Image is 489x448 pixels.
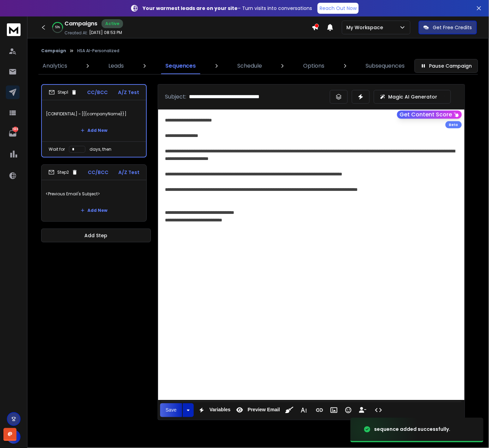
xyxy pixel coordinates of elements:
[313,403,326,417] button: Insert Link (Ctrl+K)
[38,58,71,74] a: Analytics
[246,407,281,413] span: Preview Email
[297,403,310,417] button: More Text
[237,62,262,70] p: Schedule
[362,58,409,74] a: Subsequences
[327,403,341,417] button: Insert Image (Ctrl+P)
[102,19,123,28] div: Active
[356,403,369,417] button: Insert Unsubscribe Link
[419,21,477,34] button: Get Free Credits
[6,127,20,140] a: 1536
[299,58,329,74] a: Options
[64,30,88,36] p: Created At:
[48,169,78,175] div: Step 2
[389,93,438,100] p: Magic AI Generator
[108,62,124,70] p: Leads
[374,426,451,433] div: sequence added successfully.
[55,25,60,30] p: 53 %
[7,23,21,36] img: logo
[372,403,385,417] button: Code View
[160,403,182,417] button: Save
[143,5,238,12] strong: Your warmest leads are on your site
[3,428,16,441] div: @
[342,403,355,417] button: Emoticons
[195,403,232,417] button: Variables
[445,121,462,128] div: Beta
[41,84,147,158] li: Step1CC/BCCA/Z Test[CONFIDENTIAL] ~ [{{companyName}}]Add NewWait fordays, then
[43,62,67,70] p: Analytics
[374,90,451,104] button: Magic AI Generator
[46,104,142,124] p: [CONFIDENTIAL] ~ [{{companyName}}]
[397,111,462,119] button: Get Content Score
[90,147,111,152] p: days, then
[41,48,66,54] button: Campaign
[49,89,77,95] div: Step 1
[87,89,108,96] p: CC/BCC
[346,24,386,31] p: My Workspace
[366,62,405,70] p: Subsequences
[41,229,151,242] button: Add Step
[208,407,232,413] span: Variables
[104,58,128,74] a: Leads
[41,164,147,222] li: Step2CC/BCCA/Z Test<Previous Email's Subject>Add New
[233,58,266,74] a: Schedule
[64,20,97,28] h1: Campaigns
[49,147,65,152] p: Wait for
[75,204,113,217] button: Add New
[13,127,18,132] p: 1536
[283,403,296,417] button: Clean HTML
[143,5,312,12] p: – Turn visits into conversations
[415,59,478,73] button: Pause Campaign
[303,62,325,70] p: Options
[320,5,357,12] p: Reach Out Now
[118,89,139,96] p: A/Z Test
[433,24,472,31] p: Get Free Credits
[75,124,113,137] button: Add New
[165,62,196,70] p: Sequences
[165,93,186,101] p: Subject:
[89,30,122,35] p: [DATE] 08:53 PM
[233,403,281,417] button: Preview Email
[88,169,108,176] p: CC/BCC
[161,58,200,74] a: Sequences
[77,48,119,54] p: HSA AI-Personalized
[46,184,142,204] p: <Previous Email's Subject>
[318,3,359,14] a: Reach Out Now
[118,169,140,176] p: A/Z Test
